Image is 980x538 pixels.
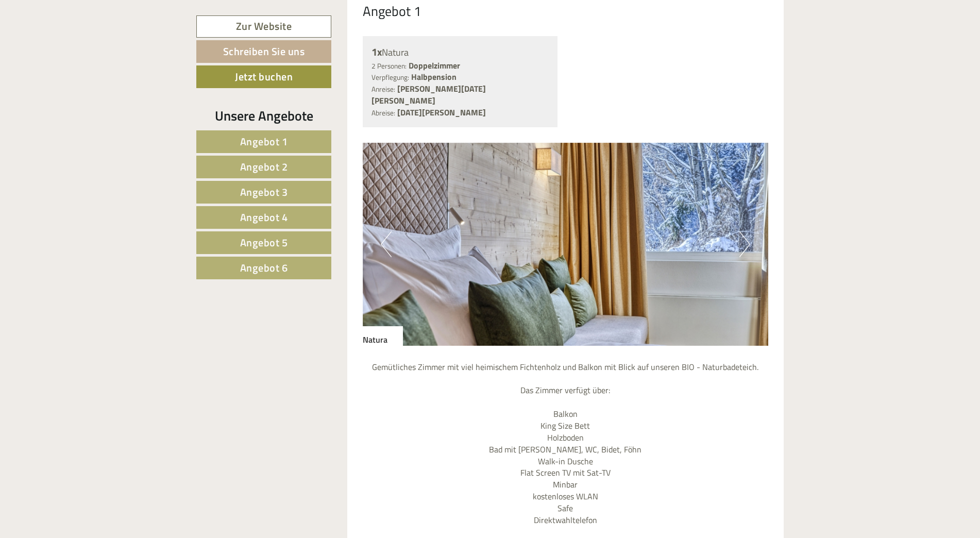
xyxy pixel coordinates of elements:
div: Natura [371,45,549,60]
a: Schreiben Sie uns [196,40,331,63]
img: image [363,143,769,346]
div: Unsere Angebote [196,106,331,125]
span: Angebot 3 [240,184,288,200]
div: Natura [363,326,403,346]
a: Jetzt buchen [196,65,331,88]
span: Angebot 5 [240,234,288,250]
small: Verpflegung: [371,72,409,82]
span: Angebot 1 [240,133,288,149]
b: 1x [371,44,382,60]
small: 2 Personen: [371,61,407,71]
b: [PERSON_NAME][DATE][PERSON_NAME] [371,82,486,107]
b: Doppelzimmer [409,59,460,72]
a: Zur Website [196,15,331,38]
b: [DATE][PERSON_NAME] [397,106,486,119]
small: Anreise: [371,84,395,94]
b: Halbpension [411,71,457,83]
span: Angebot 4 [240,209,288,225]
button: Previous [381,231,392,257]
small: Abreise: [371,108,395,118]
span: Angebot 6 [240,260,288,276]
div: Angebot 1 [363,2,421,21]
button: Next [739,231,750,257]
span: Angebot 2 [240,159,288,175]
